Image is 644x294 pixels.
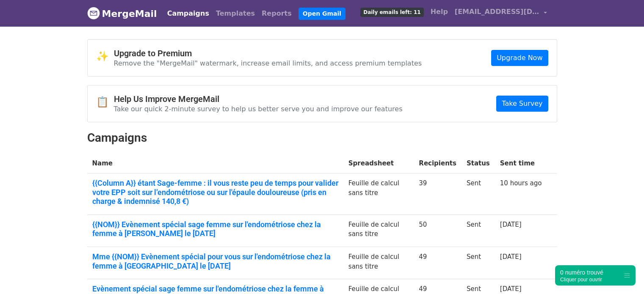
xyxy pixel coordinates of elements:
[343,173,414,215] td: Feuille de calcul sans titre
[500,221,522,228] a: [DATE]
[92,179,338,206] a: {{Column A}} étant Sage-femme : il vous reste peu de temps pour valider votre EPP soit sur l’endo...
[496,96,548,112] a: Take Survey
[357,3,427,20] a: Daily emails left: 11
[114,104,403,113] p: Take our quick 2-minute survey to help us better serve you and improve our features
[500,179,542,187] a: 10 hours ago
[414,173,462,215] td: 39
[114,48,422,58] h4: Upgrade to Premium
[114,59,422,68] p: Remove the "MergeMail" watermark, increase email limits, and access premium templates
[414,247,462,279] td: 49
[299,8,345,20] a: Open Gmail
[414,154,462,173] th: Recipients
[462,247,495,279] td: Sent
[114,94,403,104] h4: Help Us Improve MergeMail
[455,7,539,17] span: [EMAIL_ADDRESS][DOMAIN_NAME]
[462,154,495,173] th: Status
[92,220,338,238] a: {{NOM}} Evènement spécial sage femme sur l'endométriose chez la femme à [PERSON_NAME] le [DATE]
[87,5,157,22] a: MergeMail
[87,154,343,173] th: Name
[462,214,495,247] td: Sent
[87,131,557,145] h2: Campaigns
[495,154,547,173] th: Sent time
[414,214,462,247] td: 50
[500,253,522,261] a: [DATE]
[213,5,258,22] a: Templates
[343,214,414,247] td: Feuille de calcul sans titre
[258,5,295,22] a: Reports
[164,5,213,22] a: Campaigns
[491,50,548,66] a: Upgrade Now
[500,285,522,293] a: [DATE]
[427,3,451,20] a: Help
[343,154,414,173] th: Spreadsheet
[96,96,114,108] span: 📋
[92,252,338,270] a: Mme {{NOM}} Evènement spécial pour vous sur l'endométriose chez la femme à [GEOGRAPHIC_DATA] le [...
[96,50,114,63] span: ✨
[451,3,550,23] a: [EMAIL_ADDRESS][DOMAIN_NAME]
[360,8,423,17] span: Daily emails left: 11
[462,173,495,215] td: Sent
[87,7,100,19] img: MergeMail logo
[343,247,414,279] td: Feuille de calcul sans titre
